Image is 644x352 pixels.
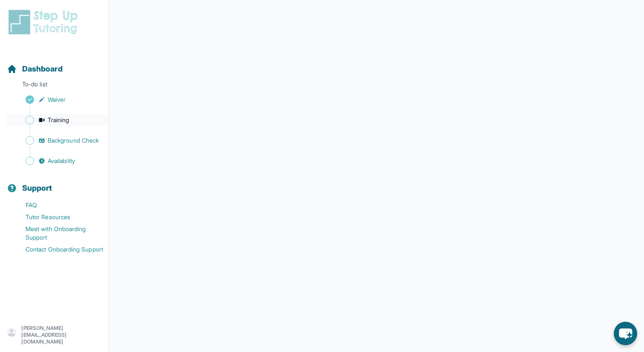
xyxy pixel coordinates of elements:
a: Contact Onboarding Support [7,243,109,255]
span: Support [22,182,52,194]
img: logo [7,9,83,36]
button: chat-button [614,322,637,345]
button: Dashboard [3,49,105,78]
p: To-do list [3,80,105,92]
span: Training [48,116,69,124]
span: Waiver [48,95,66,104]
button: [PERSON_NAME][EMAIL_ADDRESS][DOMAIN_NAME] [7,325,102,345]
span: Background Check [48,136,99,145]
a: Dashboard [7,63,63,75]
span: Availability [48,157,75,165]
button: Support [3,169,105,197]
a: Training [7,114,109,126]
a: FAQ [7,199,109,211]
a: Waiver [7,94,109,106]
a: Meet with Onboarding Support [7,223,109,243]
p: [PERSON_NAME][EMAIL_ADDRESS][DOMAIN_NAME] [21,325,102,345]
a: Availability [7,155,109,167]
a: Background Check [7,135,109,146]
span: Dashboard [22,63,63,75]
a: Tutor Resources [7,211,109,223]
